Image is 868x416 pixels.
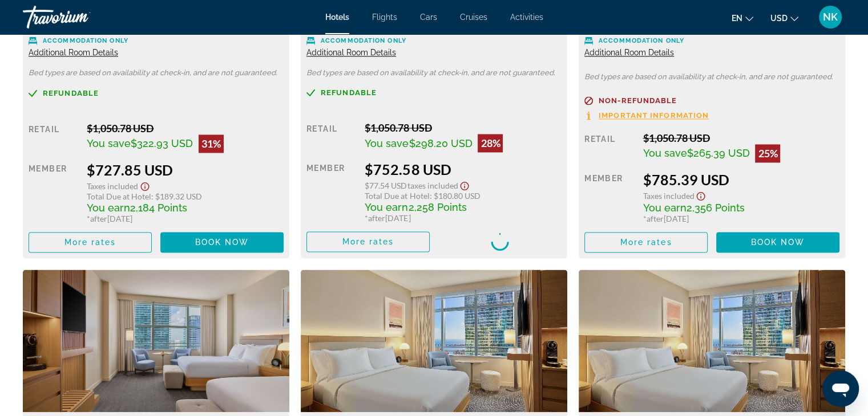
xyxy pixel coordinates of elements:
[43,37,128,44] span: Accommodation Only
[23,2,137,32] a: Travorium
[643,147,687,159] span: You save
[199,134,224,153] div: 31%
[407,181,458,190] span: Taxes included
[29,122,78,153] div: Retail
[686,202,744,214] span: 2,356 Points
[584,111,709,120] button: Important Information
[751,238,805,247] span: Book now
[131,137,193,149] span: $322.93 USD
[365,121,562,134] div: $1,050.78 USD
[599,37,684,44] span: Accommodation Only
[306,48,396,57] span: Additional Room Details
[306,121,356,152] div: Retail
[325,13,349,22] a: Hotels
[584,171,634,223] div: Member
[342,237,394,246] span: More rates
[29,69,284,77] p: Bed types are based on availability at check-in, and are not guaranteed.
[365,161,562,178] div: $752.58 USD
[87,191,284,201] div: : $189.32 USD
[510,13,543,22] a: Activities
[87,161,284,178] div: $727.85 USD
[29,89,284,97] a: Refundable
[321,89,377,96] span: Refundable
[643,202,686,214] span: You earn
[138,178,152,191] button: Show Taxes and Fees disclaimer
[195,238,249,247] span: Book now
[306,231,430,252] button: More rates
[29,48,118,57] span: Additional Room Details
[306,161,356,223] div: Member
[365,191,562,201] div: : $180.80 USD
[584,232,708,252] button: More rates
[87,122,284,134] div: $1,050.78 USD
[29,232,152,252] button: More rates
[584,73,839,81] p: Bed types are based on availability at check-in, and are not guaranteed.
[87,214,284,223] div: * [DATE]
[815,5,845,29] button: User Menu
[646,214,663,223] span: after
[716,232,839,252] button: Book now
[306,69,562,77] p: Bed types are based on availability at check-in, and are not guaranteed.
[478,134,503,152] div: 28%
[584,132,634,162] div: Retail
[64,238,116,247] span: More rates
[643,171,839,188] div: $785.39 USD
[372,13,397,22] a: Flights
[365,137,409,149] span: You save
[694,188,708,201] button: Show Taxes and Fees disclaimer
[160,232,284,252] button: Book now
[408,201,466,213] span: 2,258 Points
[368,213,385,223] span: after
[43,89,99,97] span: Refundable
[599,112,709,119] span: Important Information
[584,48,674,57] span: Additional Room Details
[732,14,742,23] span: en
[87,191,151,201] span: Total Due at Hotel
[321,37,406,44] span: Accommodation Only
[770,14,788,23] span: USD
[420,13,437,22] a: Cars
[23,270,289,412] img: 4e44ba5b-f8fd-4fa6-a9a3-65301d5c51a7.jpeg
[643,214,839,223] div: * [DATE]
[365,201,408,213] span: You earn
[755,144,780,162] div: 25%
[823,11,838,23] span: NK
[87,137,131,149] span: You save
[599,97,677,104] span: Non-refundable
[643,132,839,144] div: $1,050.78 USD
[643,191,694,201] span: Taxes included
[90,214,107,223] span: after
[87,202,130,214] span: You earn
[130,202,187,214] span: 2,184 Points
[458,178,471,191] button: Show Taxes and Fees disclaimer
[365,181,407,190] span: $77.54 USD
[365,213,562,223] div: * [DATE]
[460,13,487,22] a: Cruises
[306,88,562,97] a: Refundable
[822,370,859,407] iframe: Button to launch messaging window
[365,191,429,201] span: Total Due at Hotel
[87,181,138,191] span: Taxes included
[732,10,753,26] button: Change language
[770,10,798,26] button: Change currency
[687,147,749,159] span: $265.39 USD
[301,270,567,412] img: 16193e2e-2875-4163-99e5-238e2c3e8104.jpeg
[409,137,472,149] span: $298.20 USD
[620,238,672,247] span: More rates
[29,161,78,223] div: Member
[579,270,845,412] img: 16193e2e-2875-4163-99e5-238e2c3e8104.jpeg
